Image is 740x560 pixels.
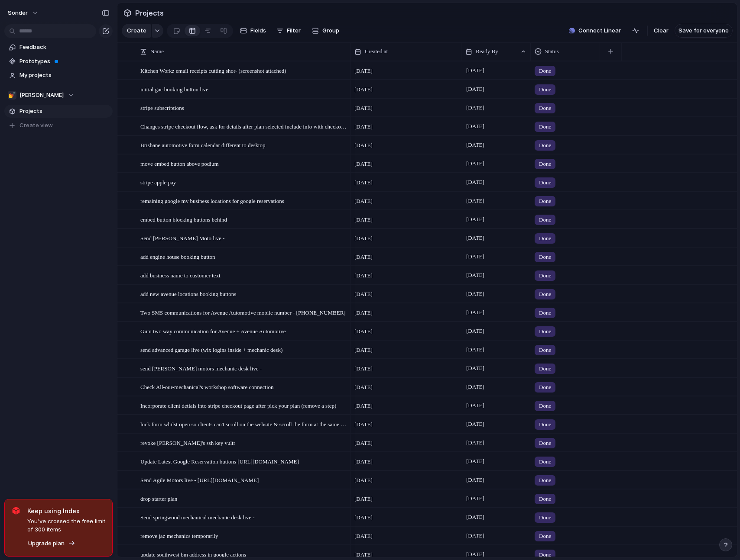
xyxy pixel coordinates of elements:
span: [DATE] [464,196,487,206]
span: [DATE] [464,419,487,429]
span: stripe apple pay [140,177,176,187]
span: My projects [19,71,110,80]
span: initial gac booking button live [140,84,208,94]
button: Save for everyone [675,24,733,38]
span: [DATE] [354,532,373,541]
span: Done [539,178,551,187]
button: Group [308,24,344,38]
span: Done [539,122,551,131]
span: [DATE] [354,327,373,336]
span: [DATE] [464,531,487,541]
span: [DATE] [464,475,487,485]
span: [DATE] [464,233,487,243]
span: [DATE] [464,121,487,132]
span: [DATE] [464,140,487,150]
span: [DATE] [354,402,373,410]
span: [DATE] [354,253,373,261]
span: [DATE] [354,141,373,150]
span: Keep using Index [27,506,105,515]
button: Fields [237,24,269,38]
span: Done [539,364,551,373]
span: revoke [PERSON_NAME]'s ssh key vultr [140,438,235,447]
span: [DATE] [354,420,373,429]
span: sonder [8,9,28,17]
span: [DATE] [354,271,373,280]
span: remaining google my business locations for google reservations [140,196,284,206]
span: Save for everyone [678,26,729,35]
span: Group [322,26,339,35]
span: Done [539,383,551,392]
span: Projects [19,107,110,116]
span: add business name to customer text [140,270,221,280]
span: Ready By [476,47,498,56]
span: [DATE] [464,251,487,262]
span: move embed button above podium [140,158,219,168]
span: Created at [365,47,388,56]
span: Create [127,26,146,35]
button: Filter [273,24,304,38]
span: Done [539,327,551,336]
span: [DATE] [354,290,373,299]
span: [DATE] [354,457,373,466]
span: [DATE] [464,65,487,76]
span: add new avenue locations booking buttons [140,289,236,299]
span: [DATE] [354,234,373,243]
span: Done [539,476,551,485]
a: Feedback [4,41,113,54]
span: [DATE] [464,214,487,225]
span: Status [545,47,559,56]
span: Feedback [19,43,110,51]
span: Send [PERSON_NAME] Moto live - [140,233,224,243]
span: Send springwood mechanical mechanic desk live - [140,512,255,522]
span: [DATE] [464,158,487,169]
span: Done [539,67,551,75]
span: Kitchen Workz email receipts cutting shor- (screenshot attached) [140,65,286,75]
span: Done [539,309,551,317]
span: Done [539,253,551,261]
span: [DATE] [354,122,373,131]
span: [DATE] [464,103,487,113]
span: [DATE] [354,346,373,354]
span: [DATE] [354,364,373,373]
span: [DATE] [354,513,373,522]
span: Done [539,104,551,113]
span: Projects [133,5,166,21]
span: Done [539,532,551,541]
span: Two SMS communications for Avenue Automotive mobile number - [PHONE_NUMBER] [140,307,346,317]
button: Create [122,24,151,38]
span: Create view [19,121,53,130]
span: remove jaz mechanics temporarily [140,531,218,541]
span: [DATE] [354,104,373,113]
button: sonder [4,6,43,20]
span: [DATE] [354,197,373,206]
span: [DATE] [464,177,487,187]
button: Clear [650,24,672,38]
button: Connect Linear [565,24,624,37]
span: Connect Linear [578,26,621,35]
span: Update Latest Google Reservation buttons [URL][DOMAIN_NAME] [140,456,299,466]
span: add engine house booking button [140,251,215,261]
span: Upgrade plan [28,539,65,548]
span: [DATE] [464,289,487,299]
span: [DATE] [354,67,373,75]
span: update southwest bm address in google actions [140,549,246,559]
span: drop starter plan [140,493,177,503]
a: Prototypes [4,55,113,68]
span: Done [539,346,551,354]
span: Done [539,495,551,503]
span: Changes stripe checkout flow, ask for details after plan selected include info with checkout process [140,121,347,131]
span: Guni two way communication for Avenue + Avenue Automotive [140,326,286,336]
span: lock form whilst open so clients can't scroll on the website & scroll the form at the same time [140,419,347,429]
span: [DATE] [464,400,487,411]
span: [DATE] [354,550,373,559]
span: [DATE] [464,549,487,560]
span: Done [539,234,551,243]
span: send advanced garage live (wix logins inside + mechanic desk) [140,344,282,354]
span: Check All-our-mechanical's workshop software connection [140,382,274,392]
span: Done [539,197,551,206]
span: Name [150,47,164,56]
span: [DATE] [464,456,487,467]
span: [DATE] [464,438,487,448]
span: Filter [287,26,301,35]
button: Create view [4,119,113,132]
